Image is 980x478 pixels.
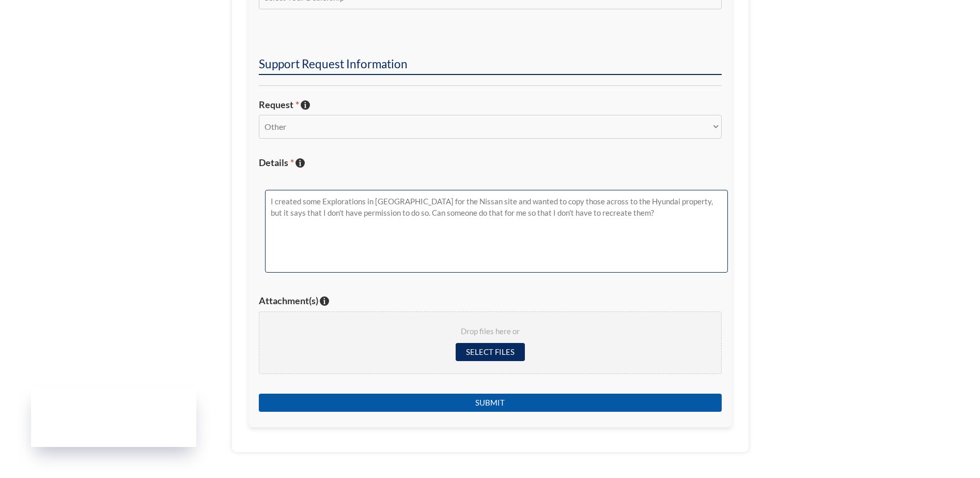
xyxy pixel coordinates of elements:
[259,295,318,306] span: Attachment(s)
[272,324,709,339] span: Drop files here or
[31,387,196,447] iframe: Garber Digital Marketing Status
[259,157,294,168] span: Details
[259,56,722,75] h2: Support Request Information
[259,394,722,412] input: Submit
[456,343,525,361] input: Select files
[259,99,299,110] span: Request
